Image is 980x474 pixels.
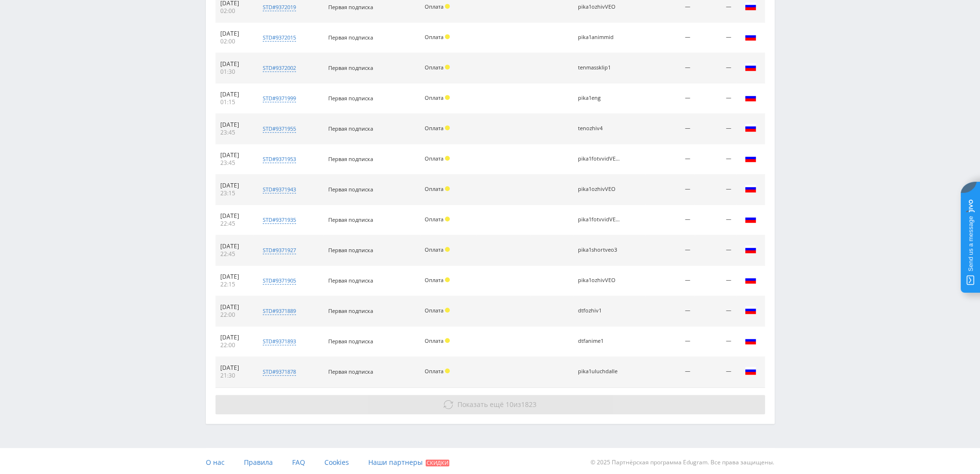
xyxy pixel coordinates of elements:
[745,244,756,255] img: rus.png
[328,246,373,254] span: Первая подписка
[445,156,450,161] span: Холд
[263,34,296,41] div: std#9372015
[263,186,296,193] div: std#9371943
[425,64,443,71] span: Оплата
[745,92,756,103] img: rus.png
[263,338,296,345] div: std#9371893
[328,155,373,163] span: Первая подписка
[695,357,736,387] td: —
[578,65,621,71] div: tenmassklip1
[745,0,756,12] img: rus.png
[445,34,450,39] span: Холд
[745,122,756,134] img: rus.png
[578,4,621,10] div: pika1ozhivVEO
[445,95,450,100] span: Холд
[445,368,450,373] span: Холд
[425,185,443,192] span: Оплата
[745,335,756,346] img: rus.png
[220,364,249,372] div: [DATE]
[445,217,450,221] span: Холд
[220,91,249,98] div: [DATE]
[263,3,296,11] div: std#9372019
[263,155,296,163] div: std#9371953
[206,458,225,467] span: О нас
[645,296,695,326] td: —
[695,23,736,53] td: —
[745,274,756,285] img: rus.png
[328,34,373,41] span: Первая подписка
[695,266,736,296] td: —
[645,266,695,296] td: —
[425,124,443,132] span: Оплата
[220,190,249,197] div: 23:15
[220,30,249,38] div: [DATE]
[578,247,621,253] div: pika1shortveo3
[324,458,349,467] span: Cookies
[368,458,423,467] span: Наши партнеры
[645,235,695,266] td: —
[328,277,373,284] span: Первая подписка
[695,235,736,266] td: —
[263,125,296,133] div: std#9371955
[445,65,450,69] span: Холд
[220,7,249,15] div: 02:00
[578,217,621,223] div: pika1fotvvidVEO3
[425,246,443,253] span: Оплата
[425,94,443,101] span: Оплата
[220,159,249,167] div: 23:45
[457,400,537,409] span: из
[425,307,443,314] span: Оплата
[578,186,621,192] div: pika1ozhivVEO
[745,152,756,164] img: rus.png
[263,307,296,315] div: std#9371889
[695,326,736,357] td: —
[695,296,736,326] td: —
[578,368,621,375] div: pika1uluchdalle
[220,38,249,45] div: 02:00
[220,273,249,281] div: [DATE]
[220,303,249,311] div: [DATE]
[578,338,621,344] div: dtfanime1
[445,4,450,9] span: Холд
[220,129,249,136] div: 23:45
[425,155,443,162] span: Оплата
[578,277,621,284] div: pika1ozhivVEO
[695,53,736,83] td: —
[578,125,621,132] div: tenozhiv4
[220,220,249,228] div: 22:45
[292,458,305,467] span: FAQ
[263,95,296,102] div: std#9371999
[645,205,695,235] td: —
[645,175,695,205] td: —
[220,281,249,288] div: 22:15
[220,250,249,258] div: 22:45
[445,277,450,282] span: Холд
[645,144,695,175] td: —
[645,23,695,53] td: —
[244,458,273,467] span: Правила
[220,243,249,250] div: [DATE]
[745,213,756,225] img: rus.png
[220,182,249,190] div: [DATE]
[745,61,756,73] img: rus.png
[445,308,450,312] span: Холд
[578,95,621,101] div: pika1eng
[263,216,296,224] div: std#9371935
[745,304,756,316] img: rus.png
[263,246,296,254] div: std#9371927
[328,307,373,314] span: Первая подписка
[645,83,695,114] td: —
[425,367,443,375] span: Оплата
[328,3,373,11] span: Первая подписка
[328,125,373,132] span: Первая подписка
[425,33,443,41] span: Оплата
[695,83,736,114] td: —
[645,114,695,144] td: —
[328,338,373,345] span: Первая подписка
[220,98,249,106] div: 01:15
[425,3,443,10] span: Оплата
[220,372,249,379] div: 21:30
[578,308,621,314] div: dtfozhiv1
[220,311,249,319] div: 22:00
[328,368,373,375] span: Первая подписка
